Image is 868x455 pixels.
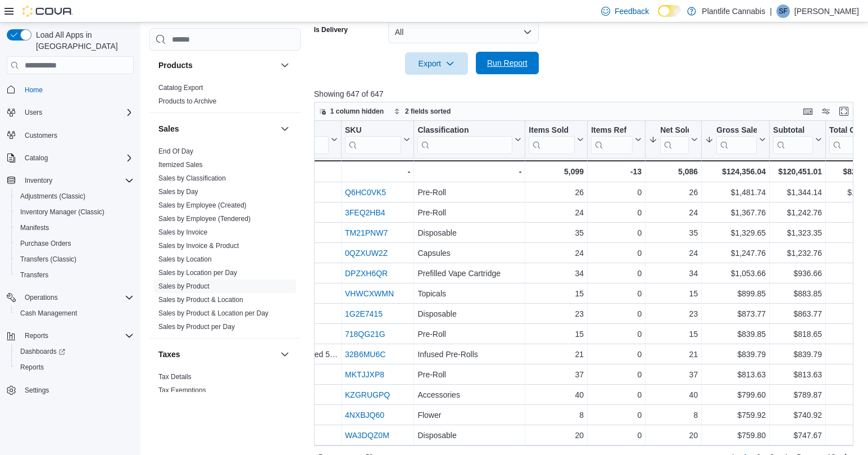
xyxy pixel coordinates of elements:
[11,204,138,220] button: Inventory Manager (Classic)
[11,188,138,204] button: Adjustments (Classic)
[417,348,521,362] div: Infused Pre-Rolls
[773,186,822,200] div: $1,344.14
[278,58,292,72] button: Products
[591,328,642,341] div: 0
[16,307,81,320] a: Cash Management
[31,29,134,52] span: Load All Apps in [GEOGRAPHIC_DATA]
[417,328,521,341] div: Pre-Roll
[776,4,790,18] div: Sean Fisher
[158,268,237,277] span: Sales by Location per Day
[417,429,521,443] div: Disposable
[25,154,48,163] span: Catalog
[658,5,681,17] input: Dark Mode
[20,363,44,372] span: Reports
[773,348,822,362] div: $839.79
[158,147,193,155] a: End Of Day
[20,106,47,119] button: Users
[529,186,584,200] div: 26
[649,429,698,443] div: 20
[773,308,822,321] div: $863.77
[314,25,348,34] label: Is Delivery
[591,125,633,154] div: Items Ref
[20,208,104,217] span: Inventory Manager (Classic)
[417,227,521,240] div: Disposable
[158,309,269,317] a: Sales by Product & Location per Day
[20,329,53,343] button: Reports
[345,310,383,319] a: 1G2E7415
[20,309,77,318] span: Cash Management
[16,205,134,219] span: Inventory Manager (Classic)
[649,227,698,240] div: 35
[658,17,658,17] span: Dark Mode
[529,368,584,382] div: 37
[158,269,237,277] a: Sales by Location per Day
[20,192,85,201] span: Adjustments (Classic)
[158,349,180,360] h3: Taxes
[158,296,243,304] a: Sales by Product & Location
[20,255,76,264] span: Transfers (Classic)
[705,247,766,260] div: $1,247.76
[20,384,53,397] a: Settings
[20,129,62,142] a: Customers
[529,429,584,443] div: 20
[345,125,410,154] button: SKU
[649,186,698,200] div: 26
[649,328,698,341] div: 15
[158,255,212,264] span: Sales by Location
[158,214,251,223] span: Sales by Employee (Tendered)
[158,201,247,209] a: Sales by Employee (Created)
[649,409,698,422] div: 8
[20,347,65,356] span: Dashboards
[770,4,772,18] p: |
[158,228,207,236] a: Sales by Invoice
[2,105,138,120] button: Users
[25,386,49,395] span: Settings
[158,322,235,331] span: Sales by Product per Day
[529,287,584,301] div: 15
[345,165,410,178] div: -
[705,125,766,154] button: Gross Sales
[417,389,521,402] div: Accessories
[819,105,833,118] button: Display options
[773,206,822,220] div: $1,242.76
[591,389,642,402] div: 0
[16,205,109,219] a: Inventory Manager (Classic)
[121,368,338,382] div: Redecan - Redees Cold Creek Kush 10x.4g
[121,308,338,321] div: Back Forty - Strawberry Pink Disposable .95g
[314,88,859,100] p: Showing 647 of 647
[25,331,48,340] span: Reports
[158,372,192,381] span: Tax Details
[779,4,787,18] span: SF
[591,429,642,443] div: 0
[158,60,276,71] button: Products
[649,308,698,321] div: 23
[20,174,134,187] span: Inventory
[529,409,584,422] div: 8
[149,145,301,338] div: Sales
[149,370,301,402] div: Taxes
[11,267,138,283] button: Transfers
[158,188,198,196] a: Sales by Day
[158,241,239,250] span: Sales by Invoice & Product
[2,328,138,344] button: Reports
[16,361,48,374] a: Reports
[660,125,689,154] div: Net Sold
[794,4,859,18] p: [PERSON_NAME]
[529,389,584,402] div: 40
[20,291,62,304] button: Operations
[11,251,138,267] button: Transfers (Classic)
[417,409,521,422] div: Flower
[773,125,822,154] button: Subtotal
[158,242,239,250] a: Sales by Invoice & Product
[345,269,388,278] a: DPZXH6QR
[158,323,235,331] a: Sales by Product per Day
[417,125,521,154] button: Classification
[2,81,138,97] button: Home
[705,409,766,422] div: $759.92
[20,151,52,165] button: Catalog
[25,108,42,117] span: Users
[649,206,698,220] div: 24
[278,122,292,136] button: Sales
[345,188,386,197] a: Q6HC0VK5
[158,97,216,106] span: Products to Archive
